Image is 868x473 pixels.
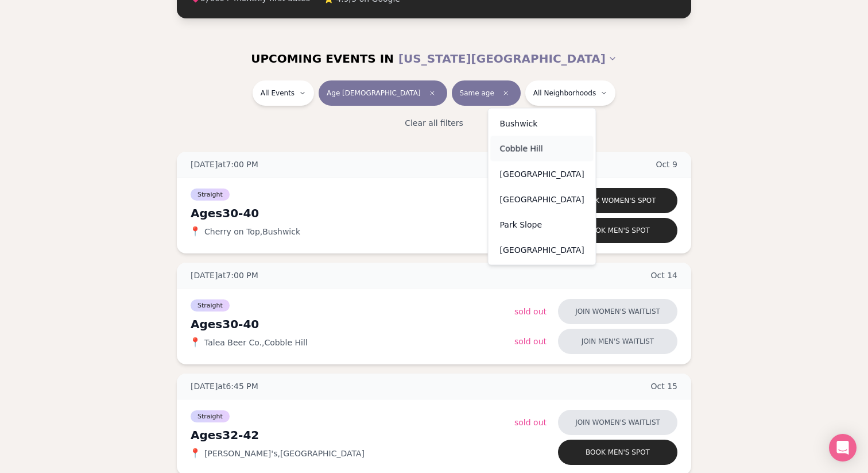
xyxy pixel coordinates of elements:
[491,136,594,161] div: Cobble Hill
[491,237,594,263] div: [GEOGRAPHIC_DATA]
[491,187,594,212] div: [GEOGRAPHIC_DATA]
[491,161,594,187] div: [GEOGRAPHIC_DATA]
[491,212,594,237] div: Park Slope
[491,111,594,136] div: Bushwick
